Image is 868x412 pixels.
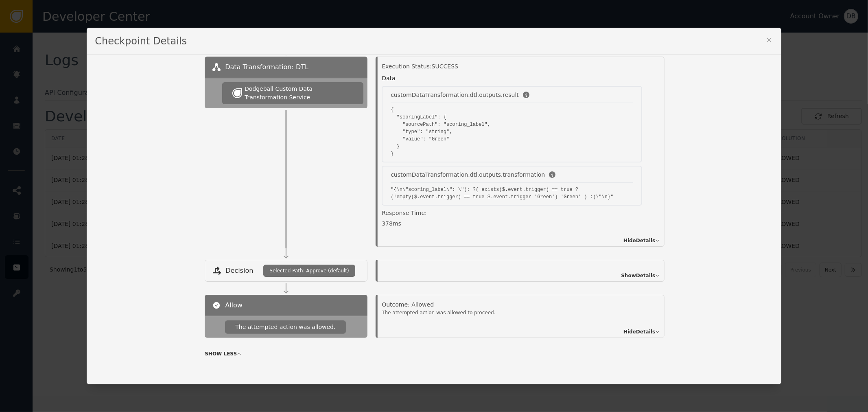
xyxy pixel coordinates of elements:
[621,272,655,279] span: Show Details
[391,106,633,158] pre: { "scoringLabel": { "sourcePath": "scoring_label", "type": "string", "value": "Green" } }
[269,267,349,274] span: Selected Path: Approve (default)
[382,300,642,309] div: Outcome: Allowed
[391,171,545,179] div: customDataTransformation.dtl.outputs.transformation
[225,300,243,310] span: Allow
[391,186,633,201] pre: "{\n\"scoring_label\": \"(: ?( exists($.event.trigger) == true ?(!empty($.event.trigger) == true ...
[382,209,642,219] div: Response Time:
[382,62,642,71] div: Execution Status: SUCCESS
[225,266,253,276] span: Decision
[245,85,353,102] div: Dodgeball Custom Data Transformation Service
[382,74,395,83] div: Data
[623,328,655,335] span: Hide Details
[205,350,237,357] span: SHOW LESS
[382,309,642,316] div: The attempted action was allowed to proceed.
[623,237,655,244] span: Hide Details
[225,62,308,72] span: Data Transformation: DTL
[382,219,642,228] div: 378 ms
[391,91,519,99] div: customDataTransformation.dtl.outputs.result
[225,320,345,334] div: The attempted action was allowed.
[87,28,781,55] div: Checkpoint Details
